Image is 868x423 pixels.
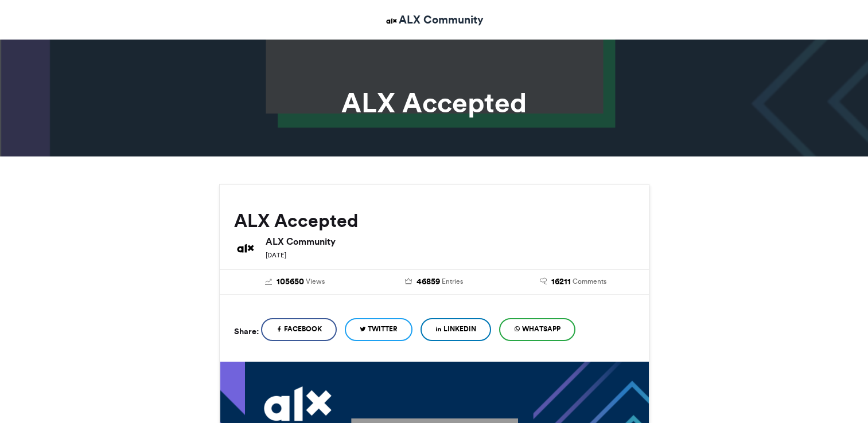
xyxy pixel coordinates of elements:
[499,318,575,341] a: WhatsApp
[512,276,635,288] a: 16211 Comments
[442,276,463,287] span: Entries
[234,237,257,260] img: ALX Community
[234,276,356,288] a: 105650 Views
[266,251,286,259] small: [DATE]
[234,210,635,231] h2: ALX Accepted
[368,324,398,334] span: Twitter
[551,276,571,288] span: 16211
[306,276,325,287] span: Views
[345,318,412,341] a: Twitter
[234,324,259,339] h5: Share:
[266,237,635,246] h6: ALX Community
[277,276,304,288] span: 105650
[421,318,491,341] a: LinkedIn
[417,276,440,288] span: 46859
[373,276,495,288] a: 46859 Entries
[384,14,399,28] img: ALX Community
[261,318,337,341] a: Facebook
[284,324,322,334] span: Facebook
[443,324,476,334] span: LinkedIn
[384,11,484,28] a: ALX Community
[522,324,560,334] span: WhatsApp
[116,89,753,116] h1: ALX Accepted
[573,276,606,287] span: Comments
